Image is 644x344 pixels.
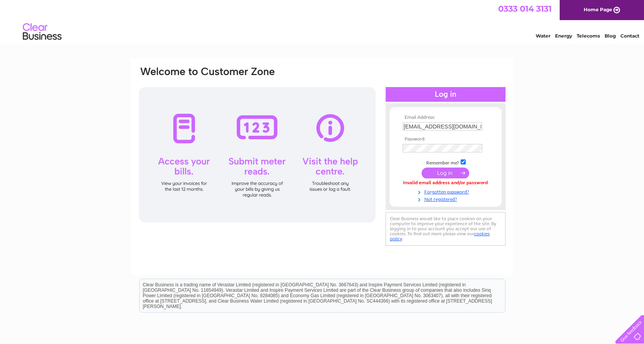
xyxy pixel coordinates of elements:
[401,158,490,166] td: Remember me?
[403,188,490,195] a: Forgotten password?
[498,4,552,14] a: 0333 014 3131
[401,115,490,120] th: Email Address:
[403,195,490,202] a: Not registered?
[140,4,505,38] div: Clear Business is a trading name of Verastar Limited (registered in [GEOGRAPHIC_DATA] No. 3667643...
[620,33,639,39] a: Contact
[390,231,490,241] a: cookies policy
[536,33,550,39] a: Water
[605,33,616,39] a: Blog
[401,137,490,142] th: Password:
[403,180,489,186] div: Invalid email address and/or password
[386,212,506,246] div: Clear Business would like to place cookies on your computer to improve your experience of the sit...
[22,20,62,44] img: logo.png
[422,168,469,178] input: Submit
[555,33,572,39] a: Energy
[577,33,600,39] a: Telecoms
